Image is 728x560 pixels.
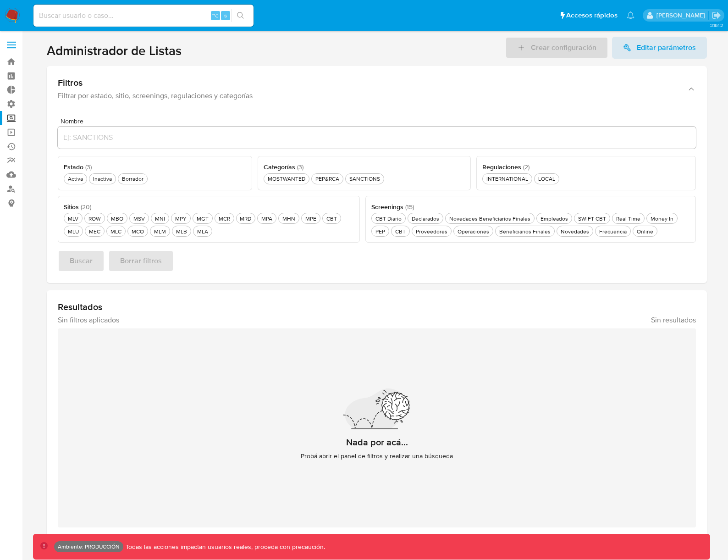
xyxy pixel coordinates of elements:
[33,10,254,22] input: Buscar usuario o caso...
[566,11,618,20] span: Accesos rápidos
[224,11,227,20] span: s
[711,11,721,20] a: Salir
[123,543,325,551] p: Todas las acciones impactan usuarios reales, proceda con precaución.
[627,11,634,19] a: Notificaciones
[231,9,250,22] button: search-icon
[58,545,120,549] p: Ambiente: PRODUCCIÓN
[212,11,219,20] span: ⌥
[656,11,708,20] p: joaquin.dolcemascolo@mercadolibre.com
